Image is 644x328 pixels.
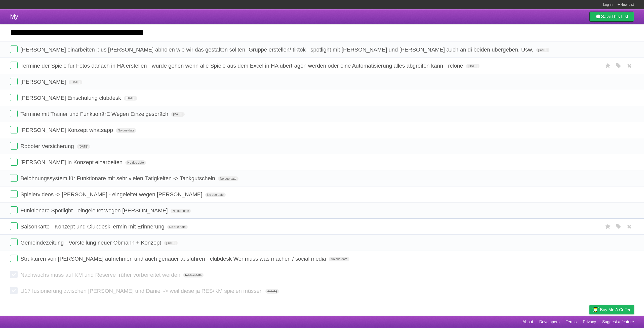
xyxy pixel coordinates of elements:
[69,80,82,84] span: [DATE]
[589,12,634,22] a: SaveThis List
[592,305,599,314] img: Buy me a coffee
[20,111,170,117] span: Termine mit Trainer und FunktionärE Wegen Einzelgespräch
[611,14,628,19] b: This List
[539,317,559,327] a: Developers
[171,112,185,117] span: [DATE]
[329,257,349,261] span: No due date
[10,78,18,85] label: Done
[466,64,479,68] span: [DATE]
[566,317,577,327] a: Terms
[10,158,18,166] label: Done
[522,317,533,327] a: About
[20,256,327,262] span: Strukturen von [PERSON_NAME] aufnehmen und auch genauer ausführen - clubdesk Wer muss was machen ...
[10,142,18,150] label: Done
[602,317,634,327] a: Suggest a feature
[20,46,534,53] span: [PERSON_NAME] einarbeiten plus [PERSON_NAME] abholen wie wir das gestalten sollten- Gruppe erstel...
[125,160,146,165] span: No due date
[10,62,18,69] label: Done
[20,79,67,85] span: [PERSON_NAME]
[10,45,18,53] label: Done
[20,143,75,149] span: Roboter Versicherung
[10,126,18,133] label: Done
[10,94,18,101] label: Done
[167,225,188,229] span: No due date
[20,95,122,101] span: [PERSON_NAME] Einschulung clubdesk
[10,206,18,214] label: Done
[124,96,137,101] span: [DATE]
[10,110,18,117] label: Done
[20,288,264,294] span: U17 fusionierung zwischen [PERSON_NAME] und Daniel -> weil diese ja RES/KM spielen müssen
[20,240,163,246] span: Gemeindezeitung - Vorstellung neuer Obmann + Konzept
[218,176,238,181] span: No due date
[20,207,169,214] span: Funktionäre Spotlight - eingeleitet wegen [PERSON_NAME]
[583,317,596,327] a: Privacy
[600,305,631,314] span: Buy me a coffee
[10,287,18,294] label: Done
[205,193,226,197] span: No due date
[10,13,18,20] span: My
[77,144,90,149] span: [DATE]
[10,255,18,262] label: Done
[603,62,613,70] label: Star task
[20,272,182,278] span: Nachwuchs muss auf KM und Reserve früher vorbeireitet werden
[10,271,18,278] label: Done
[20,191,204,198] span: Spielervideos -> [PERSON_NAME] - eingeleitet wegen [PERSON_NAME]
[183,273,204,277] span: No due date
[20,63,464,69] span: Termine der Spiele für Fotos danach in HA erstellen - würde gehen wenn alle Spiele aus dem Excel ...
[536,48,550,52] span: [DATE]
[20,175,216,181] span: Belohnungssystem für Funktionäre mit sehr vielen Tätigkeiten -> Tankgutschein
[116,128,136,133] span: No due date
[10,222,18,230] label: Done
[589,305,634,314] a: Buy me a coffee
[603,222,613,231] label: Star task
[265,289,279,294] span: [DATE]
[20,159,124,165] span: [PERSON_NAME] in Konzept einarbeiten
[10,239,18,246] label: Done
[10,190,18,198] label: Done
[20,223,166,230] span: Saisonkarte - Konzept und ClubdeskTermin mit Erinnerung
[20,127,114,133] span: [PERSON_NAME] Konzept whatsapp
[171,209,191,213] span: No due date
[10,174,18,182] label: Done
[164,241,178,245] span: [DATE]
